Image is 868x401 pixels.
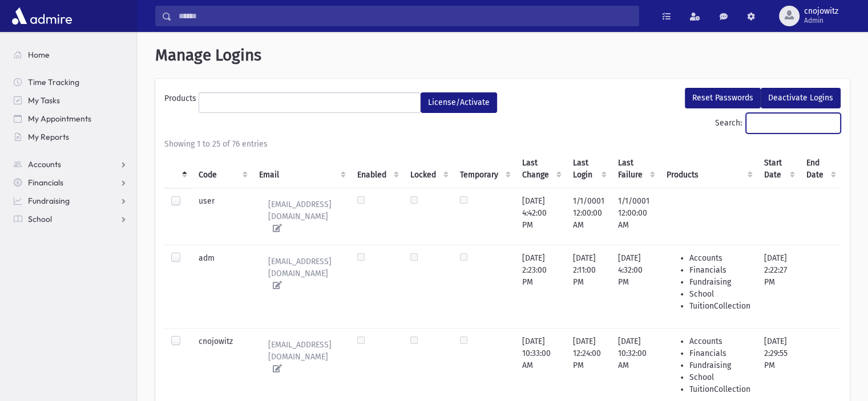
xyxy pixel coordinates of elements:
a: My Reports [5,128,136,146]
li: School [689,371,750,383]
td: 1/1/0001 12:00:00 AM [611,188,660,245]
label: Products [164,92,199,108]
th: : activate to sort column descending [164,150,192,188]
h1: Manage Logins [155,46,850,65]
li: Financials [689,264,750,276]
a: [EMAIL_ADDRESS][DOMAIN_NAME] [259,195,344,238]
li: TuitionCollection [689,300,750,312]
li: Accounts [689,335,750,347]
button: Deactivate Logins [761,88,841,108]
td: user [192,188,252,245]
th: Locked : activate to sort column ascending [403,150,453,188]
button: License/Activate [421,92,497,113]
td: 1/1/0001 12:00:00 AM [566,188,611,245]
input: Search [172,6,639,26]
span: cnojowitz [804,7,838,16]
span: My Reports [28,132,69,142]
th: Last Login : activate to sort column ascending [566,150,611,188]
li: Accounts [689,252,750,264]
li: TuitionCollection [689,383,750,395]
span: Accounts [28,159,61,169]
a: Accounts [5,155,136,173]
img: AdmirePro [9,5,75,27]
a: [EMAIL_ADDRESS][DOMAIN_NAME] [259,252,344,295]
th: Products : activate to sort column ascending [660,150,757,188]
label: Search: [715,113,841,133]
input: Search: [746,113,841,133]
span: Financials [28,177,63,188]
span: Fundraising [28,196,70,206]
a: School [5,210,136,228]
th: Start Date : activate to sort column ascending [757,150,800,188]
td: [DATE] 4:32:00 PM [611,245,660,328]
button: Reset Passwords [685,88,761,108]
th: Last Failure : activate to sort column ascending [611,150,660,188]
span: My Tasks [28,95,60,106]
td: adm [192,245,252,328]
th: Last Change : activate to sort column ascending [515,150,566,188]
td: [DATE] 2:22:27 PM [757,245,800,328]
span: School [28,214,52,224]
th: End Date : activate to sort column ascending [800,150,841,188]
th: Code : activate to sort column ascending [192,150,252,188]
th: Temporary : activate to sort column ascending [453,150,515,188]
a: [EMAIL_ADDRESS][DOMAIN_NAME] [259,335,344,378]
td: [DATE] 2:11:00 PM [566,245,611,328]
li: Financials [689,347,750,359]
td: [DATE] 4:42:00 PM [515,188,566,245]
span: Time Tracking [28,77,79,87]
a: Time Tracking [5,73,136,91]
a: My Tasks [5,91,136,110]
li: Fundraising [689,276,750,288]
a: Financials [5,173,136,192]
li: School [689,288,750,300]
span: Home [28,50,50,60]
li: Fundraising [689,359,750,371]
div: Showing 1 to 25 of 76 entries [164,138,841,150]
span: Admin [804,16,838,25]
th: Email : activate to sort column ascending [252,150,350,188]
a: My Appointments [5,110,136,128]
td: [DATE] 2:23:00 PM [515,245,566,328]
th: Enabled : activate to sort column ascending [350,150,403,188]
a: Home [5,46,136,64]
a: Fundraising [5,192,136,210]
span: My Appointments [28,114,91,124]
